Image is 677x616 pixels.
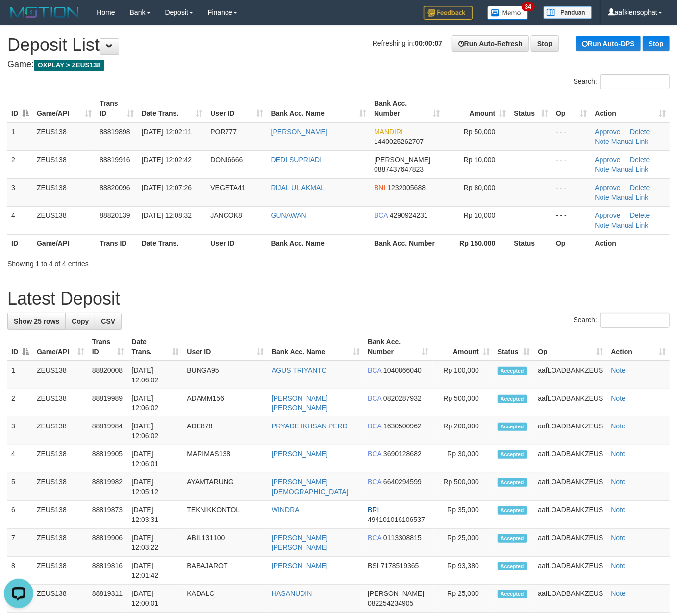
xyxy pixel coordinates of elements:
td: 3 [7,417,33,445]
td: Rp 25,000 [433,529,494,557]
td: 3 [7,178,33,206]
th: Action: activate to sort column ascending [591,95,670,122]
th: Action: activate to sort column ascending [607,333,670,361]
td: 1 [7,122,33,151]
td: ZEUS138 [33,557,88,585]
th: Date Trans. [138,234,207,252]
td: ZEUS138 [33,445,88,473]
a: Manual Link [611,221,649,229]
th: Op: activate to sort column ascending [534,333,607,361]
span: 88819898 [100,128,130,136]
th: Trans ID [96,234,137,252]
span: 88819916 [100,156,130,164]
td: 8 [7,557,33,585]
span: [DATE] 12:07:26 [142,184,192,191]
span: DONI6666 [210,156,243,164]
td: ZEUS138 [33,389,88,417]
span: [DATE] 12:02:42 [142,156,192,164]
td: 88819311 [88,585,128,613]
a: Approve [595,184,621,191]
a: PRYADE IKHSAN PERD [272,422,348,430]
td: [DATE] 12:06:02 [128,417,183,445]
th: Action [591,234,670,252]
a: Note [611,366,626,374]
th: Date Trans.: activate to sort column ascending [128,333,183,361]
span: Accepted [498,534,527,543]
a: [PERSON_NAME] [272,562,328,569]
div: Showing 1 to 4 of 4 entries [7,255,275,269]
td: Rp 500,000 [433,473,494,501]
td: Rp 100,000 [433,361,494,389]
img: Button%20Memo.svg [487,6,528,20]
span: BCA [374,212,388,219]
th: Game/API: activate to sort column ascending [33,333,88,361]
a: Stop [643,36,670,51]
th: Amount: activate to sort column ascending [433,333,494,361]
span: BCA [368,478,381,486]
td: 2 [7,389,33,417]
span: Copy 1040866040 to clipboard [383,366,422,374]
td: 88819982 [88,473,128,501]
td: 1 [7,361,33,389]
span: [DATE] 12:08:32 [142,212,192,219]
button: Open LiveChat chat widget [4,4,33,33]
a: Note [611,450,626,458]
a: Note [611,506,626,514]
td: ADAMM156 [183,389,268,417]
span: CSV [101,317,115,325]
td: 4 [7,445,33,473]
td: 88819906 [88,529,128,557]
span: Accepted [498,450,527,459]
td: AYAMTARUNG [183,473,268,501]
span: Rp 10,000 [464,212,496,219]
th: Bank Acc. Number [370,234,444,252]
td: 4 [7,206,33,234]
th: Status [510,234,552,252]
th: Status: activate to sort column ascending [494,333,534,361]
td: ABIL131100 [183,529,268,557]
td: aafLOADBANKZEUS [534,361,607,389]
span: 34 [522,2,535,11]
span: Accepted [498,423,527,431]
td: - - - [552,122,591,151]
a: Manual Link [611,193,649,201]
span: Accepted [498,590,527,598]
span: Copy 1232005688 to clipboard [387,184,426,191]
th: Date Trans.: activate to sort column ascending [138,95,207,122]
a: Note [595,166,610,173]
td: ZEUS138 [33,206,96,234]
th: Trans ID: activate to sort column ascending [96,95,137,122]
td: 88819984 [88,417,128,445]
a: [PERSON_NAME] [PERSON_NAME] [272,534,328,551]
a: Delete [630,128,650,136]
h1: Deposit List [7,35,670,55]
span: Copy 0113308815 to clipboard [383,534,422,542]
td: 88820008 [88,361,128,389]
a: Stop [531,35,559,52]
span: Rp 50,000 [464,128,496,136]
th: User ID: activate to sort column ascending [183,333,268,361]
td: ZEUS138 [33,150,96,178]
span: Copy 6640294599 to clipboard [383,478,422,486]
span: Accepted [498,367,527,375]
span: Copy 4290924231 to clipboard [390,212,428,219]
img: panduan.png [543,6,592,19]
th: ID: activate to sort column descending [7,95,33,122]
span: POR777 [210,128,237,136]
h1: Latest Deposit [7,289,670,308]
a: Run Auto-Refresh [452,35,529,52]
th: Trans ID: activate to sort column ascending [88,333,128,361]
td: aafLOADBANKZEUS [534,557,607,585]
td: Rp 35,000 [433,501,494,529]
td: 2 [7,150,33,178]
span: BCA [368,534,381,542]
a: Manual Link [611,166,649,173]
td: Rp 25,000 [433,585,494,613]
td: ZEUS138 [33,529,88,557]
th: User ID: activate to sort column ascending [206,95,267,122]
span: BNI [374,184,385,191]
td: - - - [552,178,591,206]
span: Copy 0887437647823 to clipboard [374,166,424,173]
th: ID [7,234,33,252]
a: Delete [630,184,650,191]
